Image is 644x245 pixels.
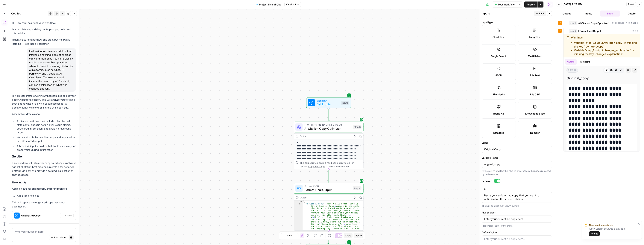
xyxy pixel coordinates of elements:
div: Step 3 [353,125,362,129]
button: Reset [626,2,636,7]
button: Added [60,213,74,218]
span: Version 1 [286,3,296,6]
span: Single Select [491,54,506,58]
div: 1 [294,201,303,203]
p: I'll help you create a workflow that optimizes ad copy for better AI platform citation. This will... [12,94,76,110]
button: Publish [524,2,537,8]
button: Reload [589,231,600,236]
div: Warnings [571,36,637,56]
span: Brand Kit [493,112,504,115]
div: Inputs [341,101,349,105]
button: Paste [354,233,363,238]
button: 8 seconds / 3 tasks [563,20,640,26]
span: Knowledge Base [525,112,545,115]
label: Variable Name [482,156,552,160]
span: step_4 [569,29,577,33]
label: Hint [482,187,552,191]
h2: Solution [12,155,76,158]
span: Copy [345,234,351,237]
strong: Adding inputs for original copy and brand context [12,187,67,190]
span: Original_copy [566,76,637,81]
span: AI Citation Copy Optimizer [578,21,609,25]
span: Format Final Output [304,188,351,192]
label: Placeholder [482,211,552,214]
span: Database [493,131,504,135]
p: I can explain steps, debug, write prompts, code, and offer advice. [12,27,76,35]
span: Added [65,214,72,217]
strong: Assumptions I'm making: [12,112,40,115]
button: 0 ms [563,28,640,34]
p: This workflow will intake your original ad copy, analyze it against AI citation best practices, r... [12,161,76,177]
span: Number [530,131,540,135]
button: close [637,222,640,225]
span: Back [539,12,544,15]
span: Test Workflow [498,3,515,6]
span: Short Text [493,35,505,39]
button: Version 1 [284,2,301,7]
g: Edge from step_4 to end [328,231,329,244]
li: Variable `step_3.output.changes_explanation` is missing the key `changes_explanation` [574,48,637,56]
button: Auto Mode [49,235,67,240]
strong: Add a long text input [17,194,40,197]
button: Logs [600,11,620,17]
p: I might make mistakes now and then, but I’m always learning — let’s tackle it together! [12,38,76,46]
span: Long Text [529,35,541,39]
span: Auto Mode [54,236,66,239]
span: 120% [287,234,292,237]
div: Output [300,196,351,199]
div: Output [300,134,351,138]
li: AI citation best practices include: clear factual statements, specific details over vague claims,... [16,119,76,134]
span: File Media [493,93,505,96]
span: Set Inputs [317,102,339,106]
textarea: Paste your existing ad copy that you want to optimize for AI platform citation [484,194,549,201]
div: Format JSONFormat Final OutputStep 4Output{ "original_copy":"Make-A-Will Month: Save Up to 20% on... [294,183,364,231]
span: File Text [530,73,540,77]
span: Workflow [317,99,339,103]
span: Toggle code folding, rows 1 through 5 [300,201,302,203]
label: Required [482,179,552,183]
span: Original Ad Copy [21,214,58,217]
span: Format JSON [304,185,351,188]
button: Test Workflow [492,2,517,8]
div: Inputs [482,12,533,15]
button: Project Line of Cite [253,2,284,8]
span: Project Line of Cite [259,3,281,6]
span: JSON [495,73,502,77]
div: Copilot [11,12,47,15]
input: original_copy [484,162,549,166]
div: I'm looking to create a workflow that intakes an existing piece of short ad copy and then edits i... [27,48,76,92]
div: 0 ms [563,34,640,151]
span: Paste [356,234,362,237]
li: You want both the rewritten copy and explanation in a structured output [16,135,76,143]
button: Details [622,11,642,17]
label: Label [482,141,552,145]
span: Copy the output [308,165,325,168]
span: 0 ms [632,29,638,33]
g: Edge from start to step_3 [328,108,329,121]
li: A brand kit input would be helpful to maintain your brand voice during optimization [16,144,76,152]
input: Input Label [484,147,549,151]
span: New version available [589,223,613,227]
button: Back [534,11,546,16]
button: Metadata [578,59,593,65]
button: Inputs [578,11,599,17]
label: Input type [482,20,552,24]
span: LLM · [PERSON_NAME] 3.5 Sonnet [304,123,351,127]
input: Input Placeholder [484,217,549,221]
div: This output is too large & has been abbreviated for review. to view the full content. [300,161,362,168]
span: AI Citation Copy Optimizer [304,126,351,131]
div: By default this will be the label in lowercase with spaces replaced by underscores. [482,169,552,176]
span: 8 seconds / 3 tasks [612,21,638,25]
div: A new version of AirOps is available. [589,227,636,236]
span: step_3 [569,21,577,25]
div: The hint can use markdown syntax. [482,204,552,208]
button: Copy [344,233,353,238]
label: Default Value [482,231,552,234]
div: Placeholder text for the input. [482,224,552,228]
h3: New Inputs [12,181,76,184]
button: Output [565,59,577,65]
span: Format Final Output [578,29,601,33]
span: File CSV [530,93,540,96]
span: Multi Select [528,54,542,58]
span: Reset [628,3,634,6]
